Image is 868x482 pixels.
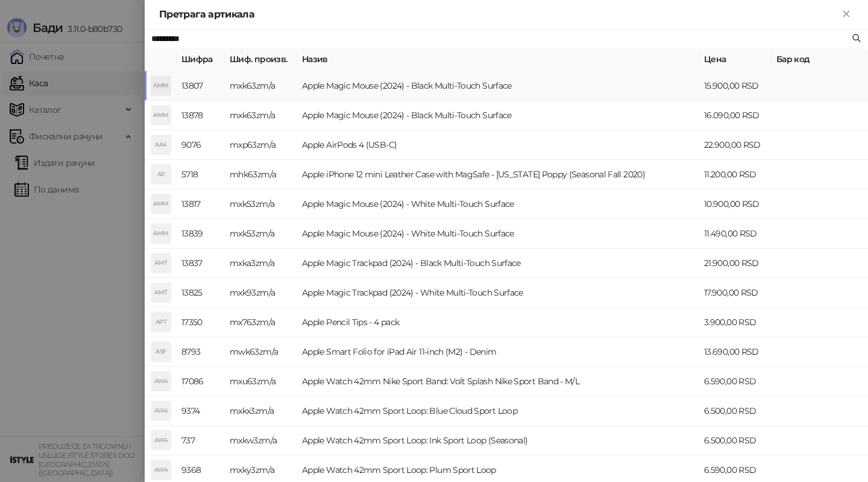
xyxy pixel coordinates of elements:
[177,337,225,367] td: 8793
[225,278,297,308] td: mxk93zm/a
[699,278,772,308] td: 17.900,00 RSD
[151,401,171,420] div: AW4
[225,219,297,249] td: mxk53zm/a
[151,135,171,154] div: AA4
[225,189,297,219] td: mxk53zm/a
[699,189,772,219] td: 10.900,00 RSD
[225,160,297,189] td: mhk63zm/a
[297,367,699,396] td: Apple Watch 42mm Nike Sport Band: Volt Splash Nike Sport Band - M/L
[225,396,297,426] td: mxkx3zm/a
[151,372,171,391] div: AW4
[177,130,225,160] td: 9076
[225,71,297,101] td: mxk63zm/a
[297,308,699,337] td: Apple Pencil Tips - 4 pack
[699,426,772,455] td: 6.500,00 RSD
[225,48,297,71] th: Шиф. произв.
[177,160,225,189] td: 5718
[225,249,297,278] td: mxka3zm/a
[297,426,699,455] td: Apple Watch 42mm Sport Loop: Ink Sport Loop (Seasonal)
[839,7,854,22] button: Close
[177,396,225,426] td: 9374
[699,101,772,130] td: 16.090,00 RSD
[177,48,225,71] th: Шифра
[151,106,171,125] div: AMM
[297,101,699,130] td: Apple Magic Mouse (2024) - Black Multi-Touch Surface
[699,219,772,249] td: 11.490,00 RSD
[225,101,297,130] td: mxk63zm/a
[177,278,225,308] td: 13825
[151,76,171,95] div: AMM
[159,7,839,22] div: Претрага артикала
[177,308,225,337] td: 17350
[177,426,225,455] td: 737
[699,337,772,367] td: 13.690,00 RSD
[151,342,171,361] div: ASF
[699,396,772,426] td: 6.500,00 RSD
[297,71,699,101] td: Apple Magic Mouse (2024) - Black Multi-Touch Surface
[225,130,297,160] td: mxp63zm/a
[177,101,225,130] td: 13878
[699,249,772,278] td: 21.900,00 RSD
[699,308,772,337] td: 3.900,00 RSD
[699,367,772,396] td: 6.590,00 RSD
[225,308,297,337] td: mx763zm/a
[225,337,297,367] td: mwk63zm/a
[297,249,699,278] td: Apple Magic Trackpad (2024) - Black Multi-Touch Surface
[151,460,171,480] div: AW4
[297,160,699,189] td: Apple iPhone 12 mini Leather Case with MagSafe - [US_STATE] Poppy (Seasonal Fall 2020)
[699,160,772,189] td: 11.200,00 RSD
[151,253,171,273] div: AMT
[297,48,699,71] th: Назив
[151,224,171,243] div: AMM
[151,283,171,302] div: AMT
[225,426,297,455] td: mxkw3zm/a
[151,165,171,184] div: AI1
[177,249,225,278] td: 13837
[699,130,772,160] td: 22.900,00 RSD
[699,71,772,101] td: 15.900,00 RSD
[297,219,699,249] td: Apple Magic Mouse (2024) - White Multi-Touch Surface
[297,189,699,219] td: Apple Magic Mouse (2024) - White Multi-Touch Surface
[297,130,699,160] td: Apple AirPods 4 (USB-C)
[177,71,225,101] td: 13807
[151,431,171,450] div: AW4
[699,48,772,71] th: Цена
[297,396,699,426] td: Apple Watch 42mm Sport Loop: Blue Cloud Sport Loop
[177,367,225,396] td: 17086
[177,219,225,249] td: 13839
[225,367,297,396] td: mxu63zm/a
[772,48,868,71] th: Бар код
[297,337,699,367] td: Apple Smart Folio for iPad Air 11-inch (M2) - Denim
[151,194,171,214] div: AMM
[151,312,171,332] div: APT
[297,278,699,308] td: Apple Magic Trackpad (2024) - White Multi-Touch Surface
[177,189,225,219] td: 13817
